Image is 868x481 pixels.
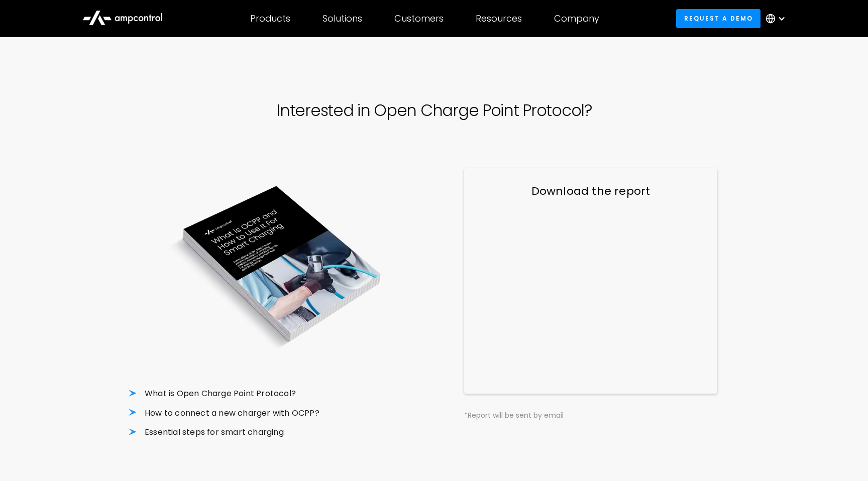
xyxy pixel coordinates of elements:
div: Company [554,13,599,24]
img: OCPP Report [129,168,426,364]
li: Essential steps for smart charging [129,427,426,438]
div: Products [250,13,290,24]
li: How to connect a new charger with OCPP? [129,408,426,419]
div: Resources [476,13,522,24]
div: Customers [394,13,444,24]
iframe: Form 0 [484,212,697,379]
a: Request a demo [676,9,761,28]
div: Solutions [322,13,362,24]
h1: Interested in Open Charge Point Protocol? [276,101,592,120]
h3: Download the report [484,184,697,199]
div: *Report will be sent by email [464,410,717,421]
li: What is Open Charge Point Protocol? [129,388,426,399]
